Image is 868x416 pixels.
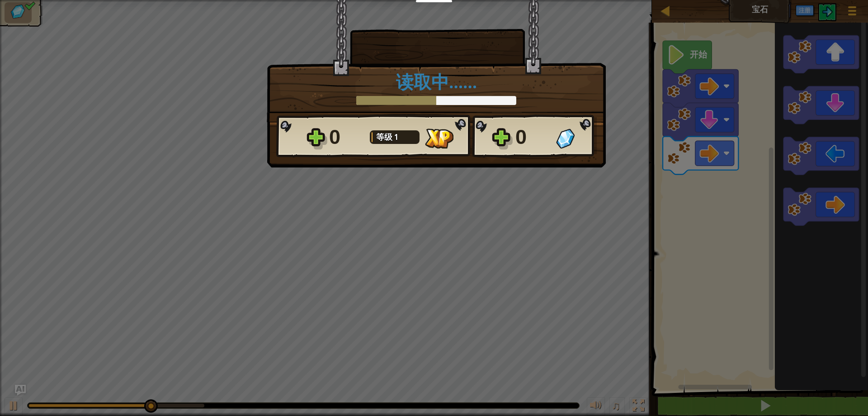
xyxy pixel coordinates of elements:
img: 获得宝石 [556,129,575,148]
img: 获得经验 [425,129,453,148]
h1: 读取中…… [276,72,596,91]
span: 1 [394,131,398,143]
div: 0 [329,123,364,152]
span: 等级 [376,131,394,143]
div: 0 [515,123,551,152]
